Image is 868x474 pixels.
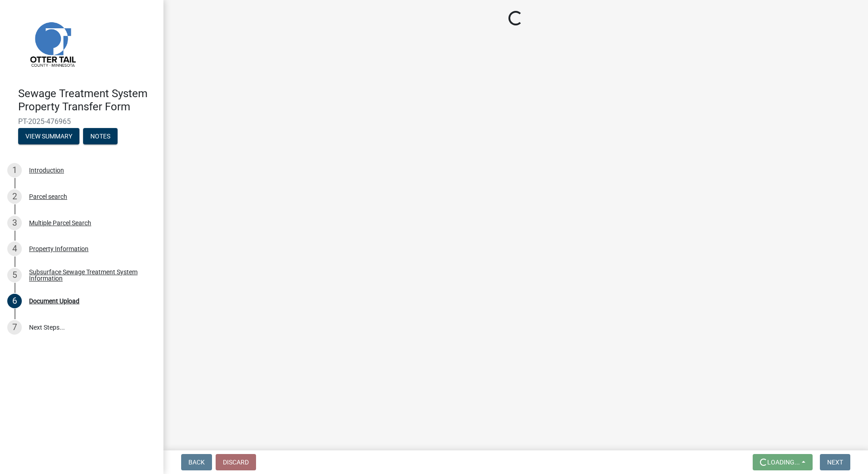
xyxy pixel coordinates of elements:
button: Back [181,454,212,470]
div: 5 [7,268,22,282]
div: Property Information [29,246,89,252]
button: Next [820,454,850,470]
div: 1 [7,163,22,178]
span: Loading... [767,459,800,466]
h4: Sewage Treatment System Property Transfer Form [18,87,156,114]
button: Loading... [753,454,813,470]
span: Back [188,459,205,466]
button: View Summary [18,128,79,144]
div: Parcel search [29,193,67,200]
button: Discard [216,454,256,470]
div: 3 [7,216,22,230]
div: 6 [7,294,22,308]
div: Multiple Parcel Search [29,220,91,226]
span: PT-2025-476965 [18,117,145,126]
span: Next [827,459,843,466]
div: Introduction [29,167,64,173]
div: 7 [7,320,22,335]
wm-modal-confirm: Summary [18,133,79,140]
button: Notes [83,128,118,144]
img: Otter Tail County, Minnesota [18,10,86,78]
div: 4 [7,242,22,256]
div: Subsurface Sewage Treatment System Information [29,269,149,281]
div: Document Upload [29,298,79,304]
div: 2 [7,189,22,204]
wm-modal-confirm: Notes [83,133,118,140]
